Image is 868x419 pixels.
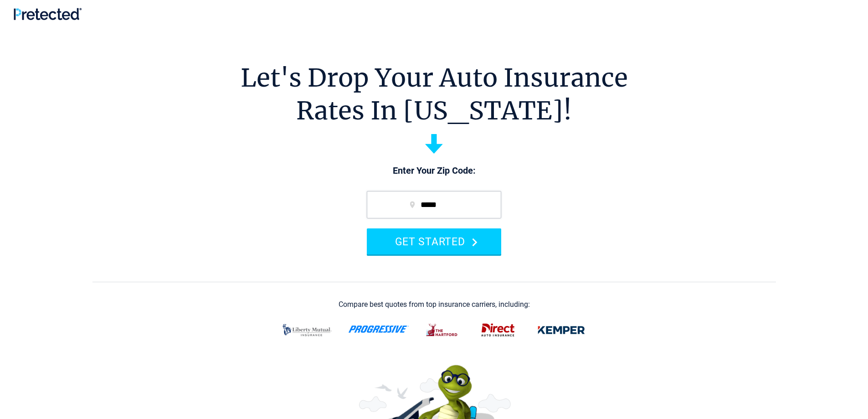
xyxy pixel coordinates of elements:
p: Enter Your Zip Code: [358,165,510,177]
img: kemper [531,318,591,342]
img: Pretected Logo [14,8,82,20]
img: direct [476,318,520,342]
h1: Let's Drop Your Auto Insurance Rates In [US_STATE]! [241,62,628,127]
img: progressive [348,326,409,333]
input: zip code [367,191,501,218]
img: liberty [277,318,337,342]
div: Compare best quotes from top insurance carriers, including: [339,300,530,309]
img: thehartford [420,318,465,342]
button: GET STARTED [367,228,501,254]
